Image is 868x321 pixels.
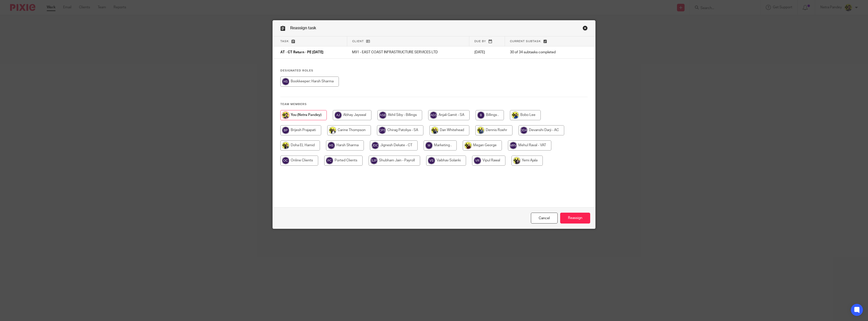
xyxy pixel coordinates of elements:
[583,26,588,32] a: Close this dialog window
[352,40,364,43] span: Client
[531,213,558,224] a: Close this dialog window
[280,40,289,43] span: Task
[560,213,590,224] input: Reassign
[474,40,486,43] span: Due by
[474,50,500,55] p: [DATE]
[290,26,316,30] span: Reassign task
[505,46,576,59] td: 30 of 34 subtasks completed
[510,40,541,43] span: Current subtask
[280,102,588,106] h4: Team members
[280,69,588,73] h4: Designated Roles
[352,50,464,55] p: M91 - EAST COAST INFRASTRUCTURE SERVICES LTD
[280,51,323,54] span: AT - CT Return - PE [DATE]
